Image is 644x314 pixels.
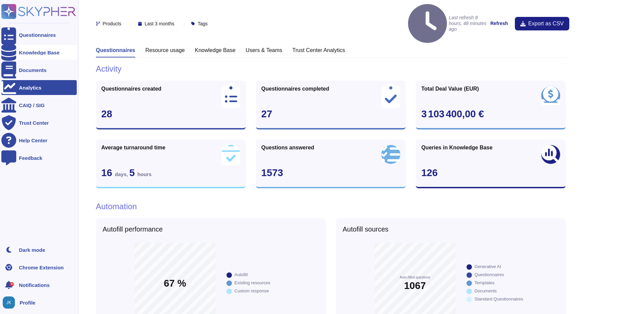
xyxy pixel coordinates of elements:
[96,202,566,212] h1: Automation
[408,4,487,43] h4: Last refresh 8 hours, 48 minutes ago
[1,45,77,60] a: Knowledge Base
[10,282,14,286] div: 9+
[475,272,504,277] div: Questionnaires
[1,260,77,275] a: Chrome Extension
[235,281,270,285] div: Existing resources
[19,68,47,73] div: Documents
[261,168,400,178] div: 1573
[19,50,59,55] div: Knowledge Base
[101,109,240,119] div: 28
[96,64,566,74] h1: Activity
[101,167,152,178] span: 16 5
[343,225,559,233] h5: Autofill sources
[103,21,121,26] span: Products
[19,265,64,270] div: Chrome Extension
[19,120,49,125] div: Trust Center
[19,155,42,161] div: Feedback
[19,247,45,252] div: Dark mode
[19,283,50,288] span: Notifications
[421,86,479,92] span: Total Deal Value (EUR)
[96,47,135,53] h3: Questionnaires
[515,17,569,30] button: Export as CSV
[261,145,314,150] span: Questions answered
[1,98,77,113] a: CAIQ / SIG
[421,145,493,150] span: Queries in Knowledge Base
[19,138,47,143] div: Help Center
[1,115,77,130] a: Trust Center
[164,279,186,288] span: 67 %
[475,281,495,285] div: Templates
[475,264,501,269] div: Generative AI
[101,145,166,150] span: Average turnaround time
[195,47,236,53] h3: Knowledge Base
[1,63,77,77] a: Documents
[235,272,248,277] div: Autofill
[115,171,129,177] span: days ,
[145,47,185,53] h3: Resource usage
[421,109,560,119] div: 3 103 400,00 €
[475,289,497,293] div: Documents
[421,168,560,178] div: 126
[20,300,35,305] span: Profile
[261,109,400,119] div: 27
[475,297,523,301] div: Standard Questionnaires
[1,295,20,310] button: user
[138,171,152,177] span: hours
[1,150,77,165] a: Feedback
[1,133,77,148] a: Help Center
[19,32,56,38] div: Questionnaires
[292,47,345,53] h3: Trust Center Analytics
[19,85,42,90] div: Analytics
[198,21,208,26] span: Tags
[490,21,508,26] strong: Refresh
[235,289,269,293] div: Custom response
[404,281,426,291] span: 1067
[1,27,77,42] a: Questionnaires
[1,80,77,95] a: Analytics
[103,225,319,233] h5: Autofill performance
[19,103,45,108] div: CAIQ / SIG
[246,47,282,53] h3: Users & Teams
[3,296,15,309] img: user
[400,276,430,279] span: Auto-filled questions
[261,86,329,92] span: Questionnaires completed
[101,86,162,92] span: Questionnaires created
[528,21,564,26] span: Export as CSV
[145,21,174,26] span: Last 3 months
